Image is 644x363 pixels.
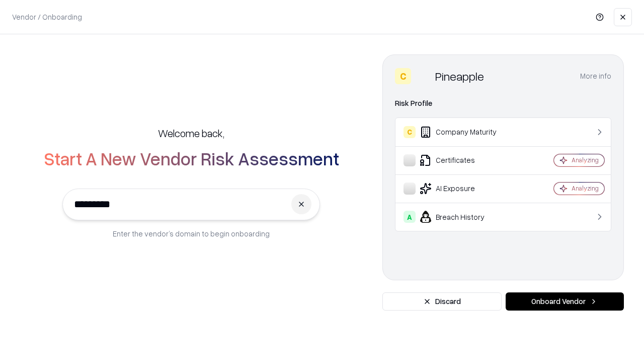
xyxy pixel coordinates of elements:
button: Discard [382,292,502,311]
img: Pineapple [415,68,431,84]
div: C [404,126,416,138]
div: Analyzing [572,184,599,193]
div: Company Maturity [404,126,524,138]
button: Onboard Vendor [506,292,624,311]
h2: Start A New Vendor Risk Assessment [44,148,339,168]
div: C [395,68,411,84]
p: Vendor / Onboarding [12,12,82,22]
div: Analyzing [572,156,599,164]
div: Certificates [404,154,524,166]
div: Risk Profile [395,97,611,109]
h5: Welcome back, [158,126,224,140]
div: A [404,211,416,223]
div: Pineapple [435,68,484,84]
div: Breach History [404,211,524,223]
p: Enter the vendor’s domain to begin onboarding [113,228,270,239]
div: AI Exposure [404,183,524,195]
button: More info [580,67,611,85]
